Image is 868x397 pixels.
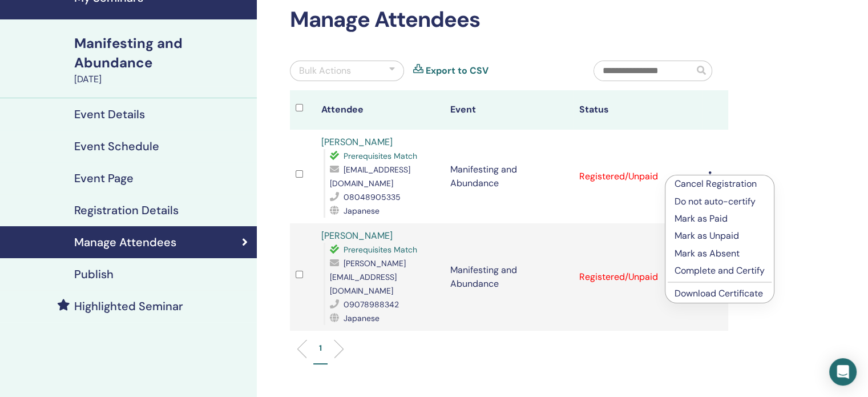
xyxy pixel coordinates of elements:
div: [DATE] [74,73,250,86]
p: Mark as Paid [675,212,765,226]
a: Export to CSV [426,64,488,78]
p: Cancel Registration [675,177,765,191]
span: [PERSON_NAME][EMAIL_ADDRESS][DOMAIN_NAME] [330,258,406,296]
a: Download Certificate [675,287,763,299]
h4: Manage Attendees [74,235,176,249]
h4: Event Page [74,171,134,185]
h4: Publish [74,267,114,281]
span: Japanese [344,206,380,216]
th: Status [574,90,703,130]
div: Manifesting and Abundance [74,34,250,73]
span: 08048905335 [344,192,401,202]
div: Open Intercom Messenger [829,358,857,386]
div: Bulk Actions [299,64,351,78]
p: Do not auto-certify [675,195,765,208]
a: [PERSON_NAME] [321,230,393,242]
td: Manifesting and Abundance [445,130,574,223]
h4: Highlighted Seminar [74,299,183,313]
span: [EMAIL_ADDRESS][DOMAIN_NAME] [330,165,410,189]
td: Manifesting and Abundance [445,223,574,331]
span: Prerequisites Match [344,244,417,255]
h4: Event Details [74,107,145,121]
p: Mark as Absent [675,247,765,260]
p: 1 [319,342,322,354]
p: Mark as Unpaid [675,229,765,243]
th: Attendee [316,90,445,130]
span: Prerequisites Match [344,151,417,161]
h4: Event Schedule [74,139,159,153]
a: Manifesting and Abundance[DATE] [67,34,257,86]
a: [PERSON_NAME] [321,136,393,148]
p: Complete and Certify [675,264,765,278]
h4: Registration Details [74,203,179,217]
span: 09078988342 [344,299,399,310]
th: Event [445,90,574,130]
span: Japanese [344,313,380,323]
h2: Manage Attendees [290,7,728,33]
